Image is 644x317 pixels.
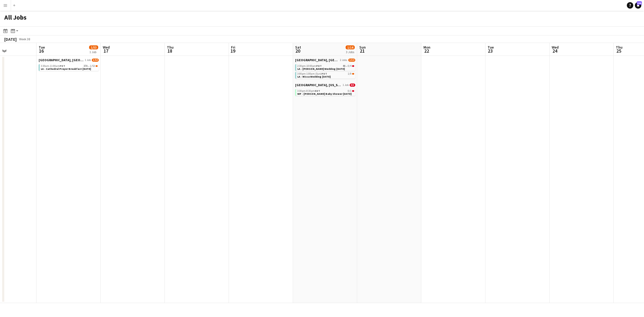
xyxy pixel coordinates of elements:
[343,83,349,87] span: 1 Job
[83,65,88,67] span: 37A
[635,2,641,9] a: 546
[340,59,347,62] span: 2 Jobs
[103,45,110,50] span: Wed
[166,48,174,54] span: 18
[297,72,354,78] a: 3:00pm-1:00am (Sun)PDT1/9LA - Missa Wedding [DATE]
[359,45,366,50] span: Sun
[297,65,322,67] span: 2:30pm-10:00pm
[297,92,352,96] span: WP - Devi Schneider Baby Shower 9.20.25
[348,72,352,75] span: 1/9
[39,45,45,50] span: Tue
[295,83,355,97] div: [GEOGRAPHIC_DATA], [US_STATE]1 Job0/13:30pm-8:30pmEDT0/1WP - [PERSON_NAME] Baby Shower [DATE]
[316,64,322,68] span: PDT
[297,72,327,75] span: 3:00pm-1:00am (Sun)
[295,58,355,62] a: [GEOGRAPHIC_DATA], [GEOGRAPHIC_DATA]2 Jobs1/13
[637,1,642,5] span: 546
[60,64,65,68] span: PDT
[41,65,65,67] span: 3:30am-11:00am
[89,45,98,49] span: 1/53
[352,73,354,75] span: 1/9
[102,48,110,54] span: 17
[616,45,623,50] span: Thu
[4,37,17,42] div: [DATE]
[38,48,45,54] span: 16
[346,45,355,49] span: 1/14
[297,90,320,92] span: 3:30pm-8:30pm
[297,64,354,70] a: 2:30pm-10:00pmPDT4A•0/4LA - [PERSON_NAME] Wedding [DATE]
[231,45,235,50] span: Fri
[167,45,174,50] span: Thu
[297,67,345,71] span: LA - Christy Arbuckle Wedding 9.20.25
[348,59,355,62] span: 1/13
[18,37,31,41] span: Week 38
[295,83,355,87] a: [GEOGRAPHIC_DATA], [US_STATE]1 Job0/1
[346,50,354,54] div: 3 Jobs
[615,48,623,54] span: 25
[295,45,301,50] span: Sat
[487,48,494,54] span: 23
[39,58,84,62] span: Los Angeles, CA
[297,89,354,95] a: 3:30pm-8:30pmEDT0/1WP - [PERSON_NAME] Baby Shower [DATE]
[295,58,355,83] div: [GEOGRAPHIC_DATA], [GEOGRAPHIC_DATA]2 Jobs1/132:30pm-10:00pmPDT4A•0/4LA - [PERSON_NAME] Wedding [...
[552,45,559,50] span: Wed
[41,67,91,71] span: LA - Cathedral Prayer Breakfast 9.16.25
[343,65,346,67] span: 4A
[423,45,430,50] span: Mon
[295,58,339,62] span: Los Angeles, CA
[488,45,494,50] span: Tue
[230,48,235,54] span: 19
[90,65,95,67] span: 1/53
[315,89,320,93] span: EDT
[41,64,98,70] a: 3:30am-11:00amPDT37A•1/53LA - Cathedral Prayer Breakfast [DATE]
[92,59,99,62] span: 1/53
[89,50,98,54] div: 1 Job
[358,48,366,54] span: 21
[39,58,99,72] div: [GEOGRAPHIC_DATA], [GEOGRAPHIC_DATA]1 Job1/533:30am-11:00amPDT37A•1/53LA - Cathedral Prayer Break...
[295,83,342,87] span: West Palm Beach, Florida
[350,83,355,87] span: 0/1
[352,90,354,92] span: 0/1
[423,48,430,54] span: 22
[551,48,559,54] span: 24
[294,48,301,54] span: 20
[41,65,98,67] div: •
[352,65,354,67] span: 0/4
[297,65,354,67] div: •
[96,65,98,67] span: 1/53
[297,75,331,78] span: LA - Missa Wedding 9.20.25
[348,90,352,92] span: 0/1
[85,59,91,62] span: 1 Job
[321,72,327,75] span: PDT
[39,58,99,62] a: [GEOGRAPHIC_DATA], [GEOGRAPHIC_DATA]1 Job1/53
[348,65,352,67] span: 0/4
